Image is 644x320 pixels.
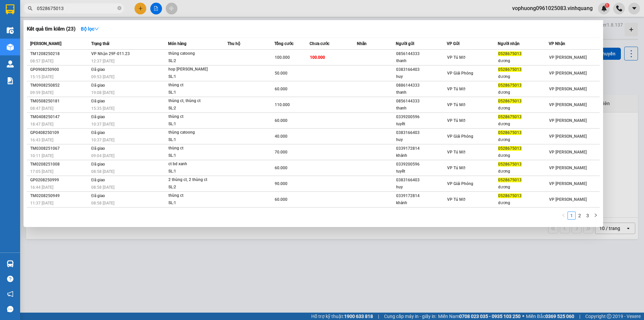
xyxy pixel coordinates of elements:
span: VP [PERSON_NAME] [549,55,587,60]
div: thanh [396,57,446,64]
div: thùng ct [168,145,219,152]
div: 0383166403 [396,177,446,184]
div: 0339200596 [396,161,446,168]
span: 60.000 [275,87,287,91]
div: SL: 1 [168,152,219,159]
span: 0528675013 [498,193,522,198]
div: SL: 1 [168,199,219,207]
div: thùng ct [168,82,219,89]
span: question-circle [7,276,13,282]
span: down [94,27,99,31]
span: VP Tú Mỡ [447,102,465,107]
span: 50.000 [275,71,287,76]
img: solution-icon [7,77,14,84]
span: VP [PERSON_NAME] [549,197,587,202]
div: dương [498,73,548,80]
span: 09:04 [DATE] [91,153,114,158]
div: thanh [396,105,446,112]
span: 15:15 [DATE] [30,75,53,79]
span: 10:37 [DATE] [91,138,114,142]
img: warehouse-icon [7,44,14,51]
span: 60.000 [275,118,287,123]
div: SL: 2 [168,184,219,191]
div: 0339172814 [396,192,446,199]
span: 10:37 [DATE] [91,122,114,127]
div: dương [498,199,548,207]
span: VP [PERSON_NAME] [549,181,587,186]
span: message [7,306,13,312]
span: 60.000 [275,197,287,202]
div: GP0208250999 [30,177,89,184]
a: 2 [576,212,583,219]
span: VP Giải Phóng [447,134,473,139]
span: Đã giao [91,83,105,88]
span: VP Tú Mỡ [447,87,465,91]
span: 100.000 [310,55,325,60]
span: 18:47 [DATE] [30,122,53,127]
div: dương [498,168,548,175]
span: 19:08 [DATE] [91,90,114,95]
div: TM0908250852 [30,82,89,89]
span: 60.000 [275,166,287,170]
div: huy [396,73,446,80]
span: 12:37 [DATE] [91,59,114,63]
div: 0383166403 [396,129,446,136]
span: Trạng thái [91,41,109,46]
div: TM0308251067 [30,145,89,152]
span: Người nhận [498,41,520,46]
div: TM0208250949 [30,192,89,199]
span: VP [PERSON_NAME] [549,150,587,154]
div: SL: 1 [168,89,219,96]
div: tuyết [396,168,446,175]
div: 0856144333 [396,50,446,57]
span: Tổng cước [274,41,293,46]
span: 70.000 [275,150,287,154]
span: Đã giao [91,162,105,167]
span: VP Nhận [549,41,565,46]
span: Đã giao [91,130,105,135]
span: 0528675013 [498,115,522,119]
span: left [561,213,566,217]
span: 10:11 [DATE] [30,153,53,158]
div: thùng catoong [168,129,219,136]
div: dương [498,57,548,64]
div: 0383166403 [396,66,446,73]
li: 2 [576,212,584,220]
span: 110.000 [275,102,290,107]
span: 16:44 [DATE] [30,185,53,190]
div: khánh [396,152,446,159]
span: 0528675013 [498,162,522,167]
span: Chưa cước [310,41,329,46]
div: SL: 2 [168,57,219,65]
span: VP [PERSON_NAME] [549,102,587,107]
div: 0339172814 [396,145,446,152]
div: 0856144333 [396,98,446,105]
span: 08:58 [DATE] [91,169,114,174]
div: 0339200596 [396,113,446,121]
div: GP0908250900 [30,66,89,73]
img: logo-vxr [6,4,14,14]
div: thùng ct [168,113,219,121]
span: 15:35 [DATE] [91,106,114,111]
span: VP Tú Mỡ [447,150,465,154]
strong: Bộ lọc [81,26,99,32]
span: VP [PERSON_NAME] [549,71,587,76]
span: Món hàng [168,41,186,46]
div: dương [498,89,548,96]
span: Đã giao [91,99,105,103]
div: dương [498,121,548,128]
div: TM1208250218 [30,50,89,57]
div: TM0208251008 [30,161,89,168]
div: huy [396,136,446,143]
span: 0528675013 [498,67,522,72]
span: right [594,213,598,217]
span: 08:57 [DATE] [30,59,53,63]
span: 08:58 [DATE] [91,201,114,205]
span: Đã giao [91,178,105,182]
span: 16:43 [DATE] [30,138,53,142]
span: 0528675013 [498,51,522,56]
span: 11:37 [DATE] [30,201,53,205]
span: 90.000 [275,181,287,186]
span: Nhãn [357,41,367,46]
button: right [592,212,600,220]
